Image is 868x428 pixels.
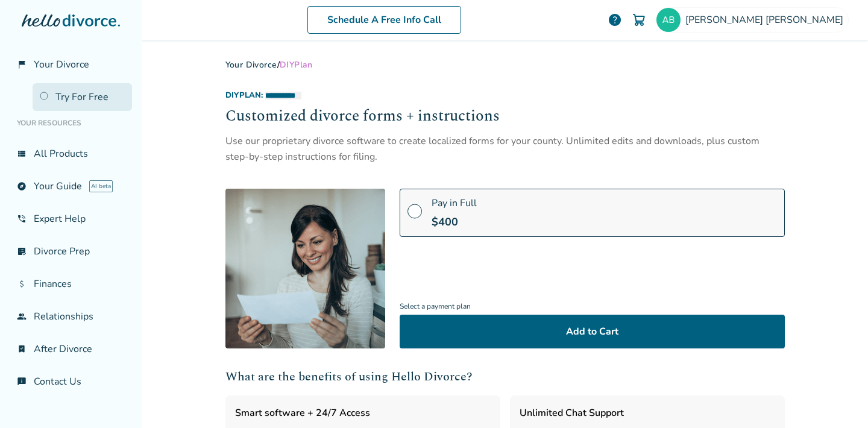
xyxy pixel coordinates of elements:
div: Use our proprietary divorce software to create localized forms for your county. Unlimited edits a... [225,133,785,165]
h2: What are the benefits of using Hello Divorce? [225,368,785,386]
img: [object Object] [225,189,385,348]
span: chat_info [17,377,27,386]
span: phone_in_talk [17,214,27,224]
span: Select a payment plan [400,298,785,315]
h3: Smart software + 24/7 Access [235,405,491,421]
a: exploreYour GuideAI beta [10,172,132,200]
span: bookmark_check [17,344,27,354]
a: chat_infoContact Us [10,368,132,395]
span: list_alt_check [17,247,27,256]
a: help [608,13,622,27]
a: flag_2Your Divorce [10,51,132,78]
span: Your Divorce [34,58,89,71]
div: / [225,59,785,71]
a: phone_in_talkExpert Help [10,205,132,233]
a: bookmark_checkAfter Divorce [10,335,132,363]
a: view_listAll Products [10,140,132,168]
iframe: Chat Widget [808,370,868,428]
img: Cart [632,13,646,27]
span: explore [17,181,27,191]
span: AI beta [89,180,113,192]
a: Schedule A Free Info Call [307,6,461,34]
span: view_list [17,149,27,159]
span: group [17,312,27,321]
button: Add to Cart [400,315,785,348]
span: DIY Plan [280,59,313,71]
h2: Customized divorce forms + instructions [225,105,785,128]
a: groupRelationships [10,303,132,330]
span: Pay in Full [432,197,477,210]
a: Try For Free [33,83,132,111]
a: list_alt_checkDivorce Prep [10,238,132,265]
span: [PERSON_NAME] [PERSON_NAME] [685,13,848,27]
li: Your Resources [10,111,132,135]
span: $ 400 [432,215,458,229]
a: attach_moneyFinances [10,270,132,298]
a: Your Divorce [225,59,277,71]
h3: Unlimited Chat Support [520,405,775,421]
span: DIY Plan: [225,90,263,101]
span: flag_2 [17,60,27,69]
img: anita@anitabecker.com [656,8,681,32]
span: attach_money [17,279,27,289]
